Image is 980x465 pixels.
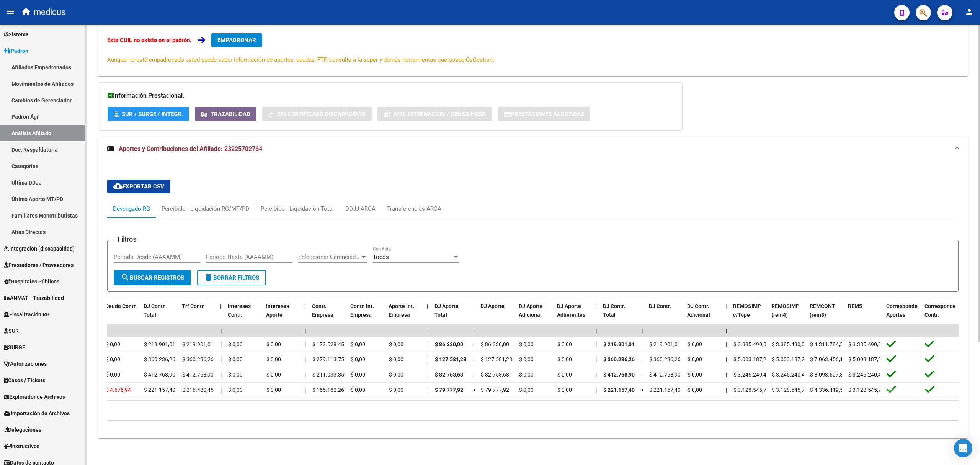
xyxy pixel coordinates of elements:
span: | [220,372,222,378]
span: Delegaciones [4,426,41,434]
span: ANMAT - Trazabilidad [4,294,64,302]
span: $ 216.480,45 [182,387,214,393]
span: DJ Contr. Adicional [687,303,710,318]
span: Contr. Empresa [312,303,333,318]
datatable-header-cell: | [217,298,225,332]
span: $ 0,00 [389,341,403,347]
span: $ 0,00 [351,356,365,362]
span: Buscar Registros [121,274,184,281]
span: | [305,341,306,347]
span: $ 8.093.507,81 [810,372,846,378]
span: $ 127.581,28 [435,356,466,362]
datatable-header-cell: DJ Contr. Total [140,298,179,332]
datatable-header-cell: DJ Aporte [477,298,516,332]
span: $ 0,00 [519,356,534,362]
datatable-header-cell: | [301,298,309,332]
div: Aportes y Contribuciones del Afiliado: 23225702764 [98,161,968,438]
span: $ 79.777,92 [435,387,463,393]
datatable-header-cell: REMCONT (rem8) [807,298,845,332]
span: REMOSIMP c/Tope [733,303,761,318]
span: Not. Internacion / Censo Hosp. [394,111,486,118]
span: = [473,372,476,378]
datatable-header-cell: Intereses Contr. [225,298,263,332]
span: DJ Aporte Total [434,303,459,318]
span: $ 219.901,01 [649,341,681,347]
span: Padrón [4,47,28,55]
span: $ 0,00 [106,356,120,362]
span: DJ Aporte Adherentes [557,303,585,318]
button: Buscar Registros [114,270,191,285]
span: | [305,356,306,362]
span: $ 5.003.187,27 [733,356,769,362]
div: Transferencias ARCA [387,205,441,213]
span: | [726,372,727,378]
span: $ 219.901,01 [603,341,635,347]
span: = [642,356,645,362]
span: DJ Contr. Total [603,303,625,318]
span: | [305,372,306,378]
span: | [725,303,727,309]
span: = [642,372,645,378]
mat-icon: search [121,273,130,282]
span: $ 0,00 [688,341,702,347]
span: DJ Contr. Total [144,303,166,318]
span: $ 82.753,63 [435,372,463,378]
span: $ 360.236,26 [144,356,175,362]
mat-icon: menu [6,7,15,16]
span: | [305,387,306,393]
span: Sistema [4,30,29,39]
mat-icon: cloud_download [113,182,122,191]
span: | [427,303,428,309]
span: Exportar CSV [113,183,164,190]
span: | [642,327,643,334]
span: REM5 [848,303,862,309]
span: SUR / SURGE / INTEGR. [122,111,183,118]
button: Sin Certificado Discapacidad [262,107,372,121]
span: $ 0,00 [519,387,534,393]
span: $ 0,00 [266,387,281,393]
span: | [427,372,428,378]
span: | [220,303,222,309]
span: $ 172.528.455,04 [312,341,354,347]
span: $ 279.113.751,93 [312,356,354,362]
span: $ 165.182.267,07 [312,387,354,393]
span: Deuda Contr. [105,303,137,309]
datatable-header-cell: | [722,298,730,332]
span: Hospitales Públicos [4,277,59,286]
span: $ 0,00 [688,356,702,362]
span: $ 5.003.187,27 [772,356,808,362]
datatable-header-cell: Contr. Int. Empresa [347,298,385,332]
span: $ 0,00 [228,372,243,378]
span: | [427,341,428,347]
span: $ 4.311.784,59 [810,341,846,347]
span: $ 0,00 [228,356,243,362]
span: $ 0,00 [688,372,702,378]
span: | [427,356,428,362]
div: Percibido - Liquidación Total [261,205,334,213]
span: | [473,327,475,334]
span: = [473,341,476,347]
span: $ 0,00 [351,372,365,378]
span: | [595,303,597,309]
datatable-header-cell: | [424,298,431,332]
datatable-header-cell: DJ Contr. Total [600,298,638,332]
span: Trf Contr. [182,303,205,309]
span: Casos / Tickets [4,376,45,385]
span: | [220,387,222,393]
span: $ 0,00 [266,341,281,347]
span: Intereses Aporte [266,303,289,318]
span: REMOSIMP (rem4) [771,303,799,318]
span: $ 0,00 [557,356,572,362]
span: Explorador de Archivos [4,393,65,401]
span: DJ Aporte Adicional [519,303,543,318]
span: Autorizaciones [4,360,47,368]
span: = [642,387,645,393]
button: Trazabilidad [195,107,256,121]
span: $ 4.336.419,51 [810,387,846,393]
span: Trazabilidad [211,111,250,118]
datatable-header-cell: REM5 [845,298,883,332]
span: $ 211.033.359,31 [312,372,354,378]
span: = [642,341,645,347]
datatable-header-cell: Deuda Contr. [102,298,140,332]
span: $ 412.768,90 [144,372,175,378]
